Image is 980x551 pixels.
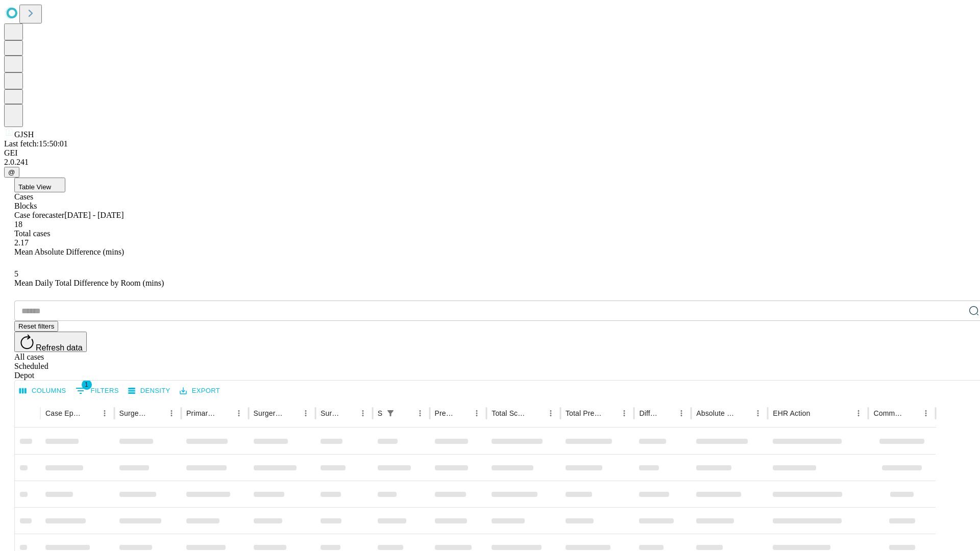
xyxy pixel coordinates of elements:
div: EHR Action [773,409,810,417]
div: Absolute Difference [696,409,736,417]
div: Total Scheduled Duration [492,409,528,417]
div: Primary Service [186,409,216,417]
button: Menu [851,406,866,420]
span: Total cases [14,229,50,238]
button: Sort [529,406,544,420]
span: Table View [18,183,51,191]
span: [DATE] - [DATE] [64,211,124,219]
div: Scheduled In Room Duration [378,409,382,417]
button: Sort [660,406,674,420]
button: Sort [284,406,299,420]
button: Menu [617,406,631,420]
button: Menu [232,406,246,420]
div: Total Predicted Duration [566,409,602,417]
div: Predicted In Room Duration [435,409,455,417]
span: Refresh data [36,343,83,352]
button: Sort [341,406,356,420]
span: Mean Absolute Difference (mins) [14,247,124,256]
button: Refresh data [14,332,87,352]
button: Density [126,383,173,399]
button: Menu [674,406,689,420]
div: Surgery Name [254,409,283,417]
button: Menu [751,406,765,420]
button: Sort [217,406,232,420]
span: 1 [82,380,92,390]
div: GEI [4,148,976,158]
button: Menu [470,406,484,420]
button: Sort [904,406,919,420]
span: Reset filters [18,322,54,330]
button: Menu [919,406,933,420]
button: Sort [150,406,164,420]
div: Surgery Date [321,409,340,417]
button: Sort [737,406,751,420]
span: Last fetch: 15:50:01 [4,139,68,148]
button: Show filters [73,383,121,399]
span: Case forecaster [14,211,64,219]
button: Sort [399,406,413,420]
button: Menu [356,406,370,420]
div: Comments [873,409,903,417]
button: Sort [811,406,825,420]
div: Surgeon Name [119,409,149,417]
span: Mean Daily Total Difference by Room (mins) [14,279,164,287]
button: Reset filters [14,321,58,332]
span: @ [8,168,15,176]
button: Menu [164,406,179,420]
button: Show filters [383,406,398,420]
button: Sort [603,406,617,420]
button: Menu [97,406,112,420]
button: @ [4,167,19,178]
button: Sort [455,406,470,420]
button: Menu [413,406,427,420]
button: Sort [83,406,97,420]
button: Export [177,383,223,399]
button: Select columns [17,383,69,399]
button: Menu [299,406,313,420]
div: 2.0.241 [4,158,976,167]
span: 5 [14,269,18,278]
div: 1 active filter [383,406,398,420]
div: Difference [639,409,659,417]
button: Menu [544,406,558,420]
button: Table View [14,178,65,192]
span: 2.17 [14,238,29,247]
span: 18 [14,220,22,229]
span: GJSH [14,130,34,139]
div: Case Epic Id [45,409,82,417]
